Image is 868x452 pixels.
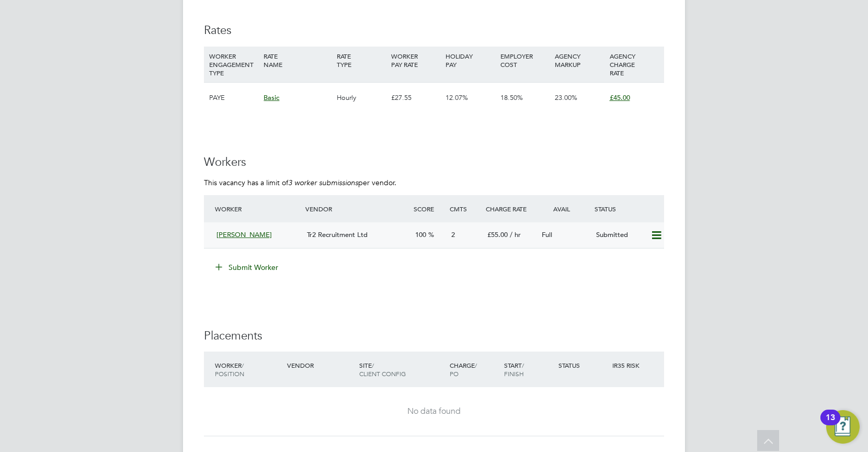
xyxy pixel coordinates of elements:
[552,47,607,74] div: AGENCY MARKUP
[487,230,508,239] span: £55.00
[204,178,664,187] p: This vacancy has a limit of per vendor.
[334,47,389,74] div: RATE TYPE
[592,227,646,244] div: Submitted
[208,259,287,276] button: Submit Worker
[215,361,244,378] span: / Position
[607,47,661,82] div: AGENCY CHARGE RATE
[501,356,556,383] div: Start
[542,230,552,239] span: Full
[216,230,272,239] span: [PERSON_NAME]
[451,230,455,239] span: 2
[359,361,406,378] span: / Client Config
[450,361,477,378] span: / PO
[447,199,483,218] div: Cmts
[498,47,552,74] div: EMPLOYER COST
[538,199,592,218] div: Avail
[204,155,664,170] h3: Workers
[288,178,358,187] em: 3 worker submissions
[389,83,443,113] div: £27.55
[207,47,261,82] div: WORKER ENGAGEMENT TYPE
[415,230,426,239] span: 100
[443,47,497,74] div: HOLIDAY PAY
[334,83,389,113] div: Hourly
[592,199,664,218] div: Status
[447,356,501,383] div: Charge
[510,230,521,239] span: / hr
[556,356,610,375] div: Status
[504,361,524,378] span: / Finish
[214,406,654,417] div: No data found
[204,23,664,38] h3: Rates
[264,93,279,102] span: Basic
[307,230,368,239] span: Tr2 Recruitment Ltd
[610,356,646,375] div: IR35 Risk
[303,199,411,218] div: Vendor
[261,47,334,74] div: RATE NAME
[389,47,443,74] div: WORKER PAY RATE
[204,329,664,344] h3: Placements
[446,93,468,102] span: 12.07%
[483,199,538,218] div: Charge Rate
[284,356,357,375] div: Vendor
[826,410,860,444] button: Open Resource Center, 13 new notifications
[610,93,630,102] span: £45.00
[357,356,447,383] div: Site
[555,93,577,102] span: 23.00%
[411,199,447,218] div: Score
[207,83,261,113] div: PAYE
[212,356,284,383] div: Worker
[826,417,835,431] div: 13
[212,199,303,218] div: Worker
[500,93,523,102] span: 18.50%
